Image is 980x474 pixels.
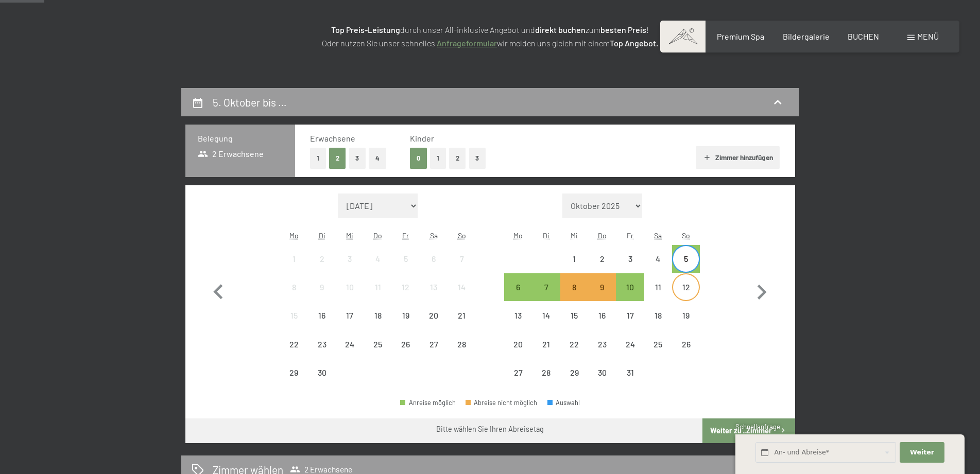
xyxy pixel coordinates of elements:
div: Sun Oct 19 2025 [672,302,700,329]
abbr: Mittwoch [571,231,578,240]
div: Tue Sep 23 2025 [308,330,336,358]
div: Wed Sep 17 2025 [336,302,364,329]
div: 20 [505,340,531,366]
span: Bildergalerie [783,31,830,41]
div: Abreise nicht möglich [308,359,336,387]
span: 2 Erwachsene [198,148,264,160]
div: Mon Sep 29 2025 [280,359,308,387]
button: 1 [430,148,446,169]
div: 2 [589,255,615,280]
div: 24 [617,340,643,366]
div: 9 [309,283,335,309]
div: 28 [449,340,474,366]
abbr: Samstag [654,231,662,240]
h2: 5. Oktober bis … [213,96,287,109]
div: 6 [421,255,446,280]
div: 30 [309,368,335,394]
a: Premium Spa [717,31,764,41]
div: 17 [617,311,643,337]
div: Abreise nicht möglich [588,359,616,387]
div: 21 [534,340,559,366]
div: Abreise möglich [672,245,700,273]
div: Mon Sep 01 2025 [280,245,308,273]
div: Abreise nicht möglich [588,330,616,358]
div: Sat Oct 04 2025 [644,245,672,273]
div: 10 [617,283,643,309]
div: Mon Sep 08 2025 [280,273,308,301]
div: Abreise nicht möglich [672,330,700,358]
div: 21 [449,311,474,337]
div: Tue Oct 21 2025 [532,330,560,358]
div: Sat Sep 27 2025 [420,330,448,358]
abbr: Donnerstag [598,231,607,240]
div: Abreise nicht möglich [532,359,560,387]
div: 23 [309,340,335,366]
div: Thu Oct 16 2025 [588,302,616,329]
div: 5 [393,255,419,280]
div: Abreise nicht möglich [336,245,364,273]
div: Abreise nicht möglich [644,302,672,329]
div: Abreise nicht möglich [616,359,644,387]
div: Abreise nicht möglich [364,273,392,301]
div: Abreise nicht möglich [336,302,364,329]
button: 2 [449,148,466,169]
div: Tue Oct 07 2025 [532,273,560,301]
div: 17 [337,311,363,337]
div: Abreise nicht möglich [588,245,616,273]
span: Kinder [410,133,434,143]
div: Fri Sep 26 2025 [392,330,420,358]
div: 7 [534,283,559,309]
div: 18 [645,311,671,337]
abbr: Sonntag [682,231,690,240]
div: 27 [505,368,531,394]
div: Abreise nicht möglich [336,330,364,358]
button: 3 [349,148,366,169]
div: Abreise nicht möglich [420,245,448,273]
button: 1 [310,148,326,169]
div: 1 [281,255,307,280]
span: BUCHEN [848,31,879,41]
div: 2 [309,255,335,280]
div: Sat Sep 13 2025 [420,273,448,301]
div: Mon Oct 20 2025 [504,330,532,358]
div: Wed Sep 10 2025 [336,273,364,301]
div: Abreise nicht möglich [504,330,532,358]
p: durch unser All-inklusive Angebot und zum ! Oder nutzen Sie unser schnelles wir melden uns gleich... [233,23,748,49]
h3: Belegung [198,133,283,144]
div: Abreise nicht möglich [616,330,644,358]
div: 3 [617,255,643,280]
div: Fri Oct 31 2025 [616,359,644,387]
div: 26 [393,340,419,366]
div: Abreise nicht möglich [392,302,420,329]
div: Mon Sep 15 2025 [280,302,308,329]
abbr: Montag [513,231,523,240]
div: Abreise nicht möglich [560,302,588,329]
div: Fri Oct 03 2025 [616,245,644,273]
div: Abreise nicht möglich [308,302,336,329]
div: 6 [505,283,531,309]
div: Abreise nicht möglich [560,245,588,273]
div: Abreise nicht möglich [644,273,672,301]
div: Sun Sep 28 2025 [448,330,475,358]
div: Abreise nicht möglich [616,245,644,273]
div: Thu Oct 23 2025 [588,330,616,358]
div: Abreise nicht möglich [280,273,308,301]
strong: direkt buchen [535,25,586,34]
div: 8 [281,283,307,309]
div: Mon Sep 22 2025 [280,330,308,358]
div: 16 [589,311,615,337]
div: 23 [589,340,615,366]
div: Wed Oct 22 2025 [560,330,588,358]
div: Abreise nicht möglich [644,245,672,273]
div: Abreise nicht möglich [308,245,336,273]
div: 1 [561,255,587,280]
div: 10 [337,283,363,309]
div: Bitte wählen Sie Ihren Abreisetag [436,424,544,434]
div: 20 [421,311,446,337]
div: Thu Sep 04 2025 [364,245,392,273]
div: Fri Sep 19 2025 [392,302,420,329]
div: Sat Oct 18 2025 [644,302,672,329]
div: Tue Oct 14 2025 [532,302,560,329]
div: 8 [561,283,587,309]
